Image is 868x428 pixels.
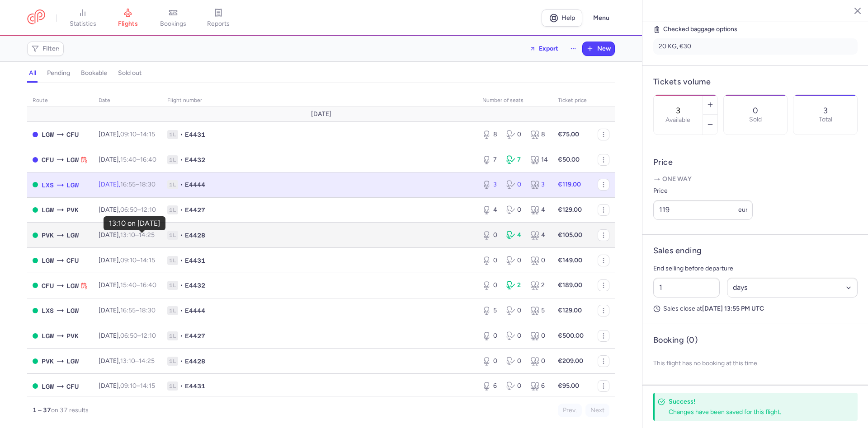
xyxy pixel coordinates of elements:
div: 0 [506,130,523,139]
time: 14:15 [140,382,155,390]
p: Total [819,116,832,123]
time: 16:40 [140,281,156,289]
span: 1L [167,205,178,214]
div: 0 [482,357,499,366]
th: Ticket price [552,94,592,107]
div: 2 [530,281,547,290]
div: 0 [506,357,523,366]
span: • [180,130,183,139]
span: • [180,256,183,265]
time: 09:10 [120,382,137,390]
h4: pending [47,69,70,77]
time: 15:40 [120,156,137,163]
strong: €209.00 [558,357,583,365]
span: 1L [167,130,178,139]
div: 0 [482,256,499,265]
time: 14:25 [139,231,155,239]
div: 0 [482,331,499,340]
span: on 37 results [51,406,89,414]
span: [DATE], [99,130,155,138]
time: 13:10 [120,357,135,365]
span: reports [207,20,230,28]
span: 1L [167,180,178,189]
time: 09:10 [120,256,137,264]
time: 06:50 [120,332,137,340]
h4: Success! [669,397,838,406]
div: 0 [506,381,523,391]
span: • [180,306,183,315]
p: Sold [749,116,762,123]
span: 1L [167,331,178,340]
a: Help [542,9,582,27]
div: 0 [506,306,523,315]
time: 06:50 [120,206,137,214]
div: 8 [530,130,547,139]
span: CFU [66,381,79,391]
span: LGW [42,130,54,140]
p: One way [653,175,858,184]
div: 14 [530,155,547,164]
div: 4 [530,205,547,214]
time: 13:10 [120,231,135,239]
span: LGW [42,331,54,341]
span: • [180,357,183,366]
strong: €75.00 [558,130,579,138]
button: Filters [28,42,63,56]
li: 20 KG, €30 [653,38,858,55]
span: [DATE], [99,256,155,264]
time: 18:30 [139,307,156,314]
span: – [120,231,155,239]
span: • [180,281,183,290]
span: – [120,181,156,188]
p: End selling before departure [653,263,858,274]
span: PVK [66,331,79,341]
span: E4428 [185,231,205,240]
span: E4431 [185,130,205,139]
button: Menu [588,9,615,27]
span: LGW [66,356,79,366]
h4: sold out [118,69,142,77]
span: 1L [167,231,178,240]
div: 4 [506,231,523,240]
div: 7 [482,155,499,164]
a: CitizenPlane red outlined logo [27,9,45,26]
time: 16:40 [140,156,156,163]
span: LGW [66,281,79,291]
button: New [583,42,614,56]
span: – [120,130,155,138]
th: number of seats [477,94,552,107]
span: LGW [66,230,79,240]
p: Sales close at [653,305,858,313]
strong: €149.00 [558,256,582,264]
span: PVK [42,230,54,240]
div: 6 [530,381,547,391]
span: • [180,155,183,164]
span: E4427 [185,331,205,340]
div: 5 [482,306,499,315]
h4: Tickets volume [653,77,858,87]
span: – [120,307,156,314]
button: Next [585,404,609,417]
span: [DATE], [99,307,156,314]
span: E4428 [185,357,205,366]
time: 14:15 [140,130,155,138]
span: Export [539,45,558,52]
div: 4 [530,231,547,240]
time: 14:25 [139,357,155,365]
th: date [93,94,162,107]
time: 18:30 [139,181,156,188]
time: 12:10 [141,332,156,340]
div: 0 [530,331,547,340]
strong: €50.00 [558,156,580,163]
span: Help [561,14,575,21]
p: 3 [823,106,828,115]
time: 09:10 [120,130,137,138]
span: LGW [66,155,79,165]
span: [DATE], [99,382,155,390]
div: Changes have been saved for this flight. [669,408,838,416]
span: LXS [42,306,54,316]
span: CFU [66,256,79,265]
span: – [120,256,155,264]
span: [DATE], [99,231,155,239]
a: reports [196,8,241,28]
